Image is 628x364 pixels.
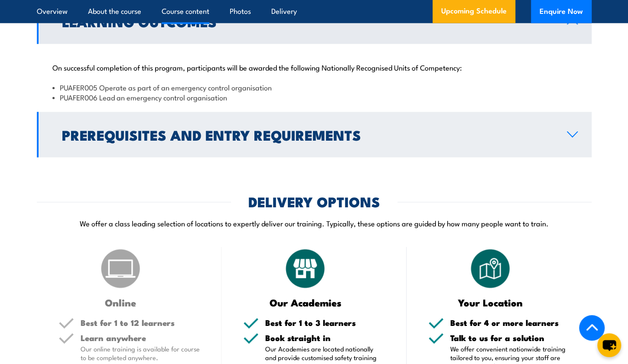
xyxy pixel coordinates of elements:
h5: Talk to us for a solution [450,333,570,341]
h3: Our Academies [243,297,368,307]
h2: DELIVERY OPTIONS [248,195,380,207]
h5: Best for 1 to 12 learners [81,318,200,326]
h5: Book straight in [265,333,385,341]
h5: Learn anywhere [81,333,200,341]
h2: Learning Outcomes [62,15,553,27]
h5: Best for 1 to 3 learners [265,318,385,326]
p: Our online training is available for course to be completed anywhere. [81,344,200,361]
h5: Best for 4 or more learners [450,318,570,326]
h3: Online [59,297,183,307]
li: PUAFER005 Operate as part of an emergency control organisation [52,82,576,92]
p: On successful completion of this program, participants will be awarded the following Nationally R... [52,62,576,71]
li: PUAFER006 Lead an emergency control organisation [52,92,576,102]
button: chat-button [597,333,621,357]
h3: Your Location [428,297,553,307]
p: We offer a class leading selection of locations to expertly deliver our training. Typically, thes... [37,218,592,228]
h2: Prerequisites and Entry Requirements [62,128,553,140]
a: Prerequisites and Entry Requirements [37,112,592,157]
